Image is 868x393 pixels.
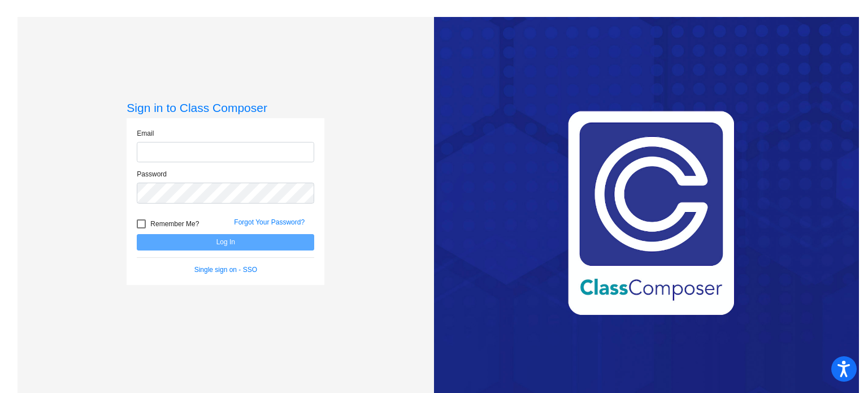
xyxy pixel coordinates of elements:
[137,169,167,179] label: Password
[234,218,305,226] a: Forgot Your Password?
[137,234,314,251] button: Log In
[194,266,257,274] a: Single sign on - SSO
[137,128,154,139] label: Email
[127,101,324,115] h3: Sign in to Class Composer
[150,217,199,231] span: Remember Me?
